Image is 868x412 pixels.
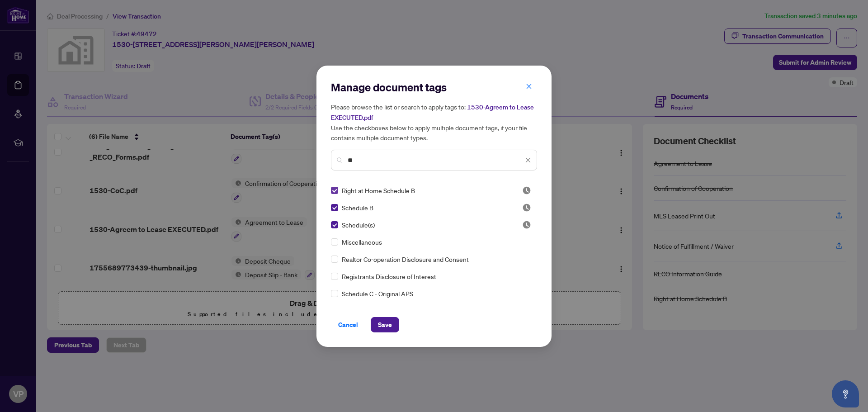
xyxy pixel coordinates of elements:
[331,103,534,122] span: 1530-Agreem to Lease EXECUTED.pdf
[522,203,531,212] span: Pending Review
[342,203,373,213] span: Schedule B
[832,380,859,407] button: Open asap
[338,317,358,332] span: Cancel
[342,220,375,230] span: Schedule(s)
[331,317,365,332] button: Cancel
[331,80,537,95] h2: Manage document tags
[342,237,382,247] span: Miscellaneous
[526,83,532,90] span: close
[525,157,531,163] span: close
[342,254,469,264] span: Realtor Co-operation Disclosure and Consent
[522,186,531,195] img: status
[522,220,531,229] span: Pending Review
[342,185,415,195] span: Right at Home Schedule B
[378,317,392,332] span: Save
[371,317,399,332] button: Save
[342,271,436,281] span: Registrants Disclosure of Interest
[522,220,531,229] img: status
[342,289,413,298] span: Schedule C - Original APS
[522,203,531,212] img: status
[331,102,537,142] h5: Please browse the list or search to apply tags to: Use the checkboxes below to apply multiple doc...
[522,186,531,195] span: Pending Review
